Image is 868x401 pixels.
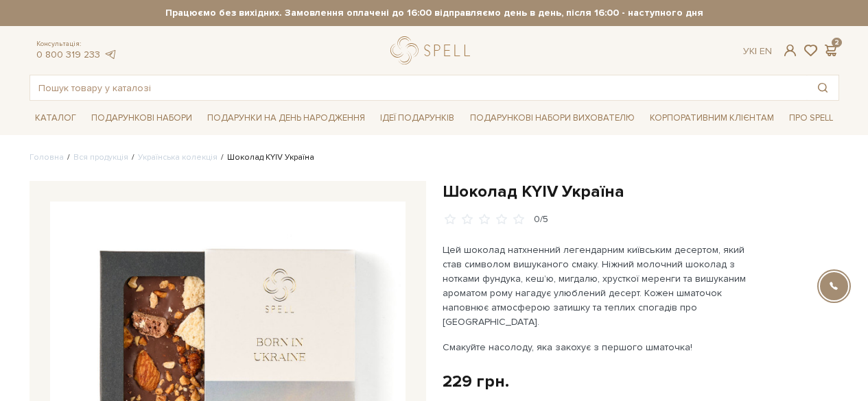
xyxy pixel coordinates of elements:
a: Ідеї подарунків [375,108,460,129]
a: Корпоративним клієнтам [644,106,779,130]
input: Пошук товару у каталозі [30,75,807,100]
a: Подарункові набори [86,108,198,129]
a: Вся продукція [73,152,128,162]
a: Каталог [30,108,82,129]
li: Шоколад KYIV Україна [218,151,314,164]
a: Головна [30,152,64,162]
a: Українська колекція [138,152,218,162]
a: logo [390,36,476,64]
a: Подарункові набори вихователю [465,106,640,130]
p: Цей шоколад натхненний легендарним київським десертом, який став символом вишуканого смаку. Ніжни... [443,243,764,329]
a: telegram [104,49,117,60]
h1: Шоколад KYIV Україна [443,181,839,202]
span: Консультація: [36,40,117,49]
span: | [755,45,757,57]
button: Пошук товару у каталозі [807,75,838,100]
div: 0/5 [534,213,548,226]
p: Смакуйте насолоду, яка закохує з першого шматочка! [443,340,764,354]
a: Про Spell [784,108,838,129]
div: 229 грн. [443,371,509,392]
a: Подарунки на День народження [202,108,371,129]
strong: Працюємо без вихідних. Замовлення оплачені до 16:00 відправляємо день в день, після 16:00 - насту... [30,7,839,19]
div: Ук [743,45,772,58]
a: En [760,45,772,57]
a: 0 800 319 233 [36,49,100,60]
